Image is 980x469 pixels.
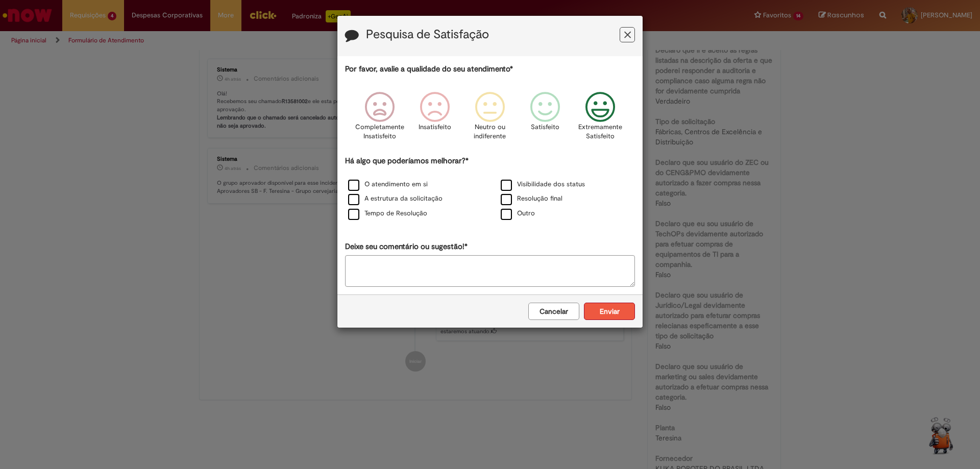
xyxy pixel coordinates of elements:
[366,28,489,41] label: Pesquisa de Satisfação
[464,84,516,154] div: Neutro ou indiferente
[584,303,635,320] button: Enviar
[419,122,451,132] p: Insatisfeito
[528,303,579,320] button: Cancelar
[519,84,571,154] div: Satisfeito
[501,209,535,218] label: Outro
[348,194,443,204] label: A estrutura da solicitação
[348,180,428,189] label: O atendimento em si
[501,180,585,189] label: Visibilidade dos status
[355,122,404,141] p: Completamente Insatisfeito
[345,156,635,221] div: Há algo que poderíamos melhorar?*
[353,84,405,154] div: Completamente Insatisfeito
[578,122,622,141] p: Extremamente Satisfeito
[345,241,468,252] label: Deixe seu comentário ou sugestão!*
[472,122,508,141] p: Neutro ou indiferente
[574,84,626,154] div: Extremamente Satisfeito
[531,122,559,132] p: Satisfeito
[348,209,427,218] label: Tempo de Resolução
[345,64,513,75] label: Por favor, avalie a qualidade do seu atendimento*
[501,194,562,204] label: Resolução final
[409,84,461,154] div: Insatisfeito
